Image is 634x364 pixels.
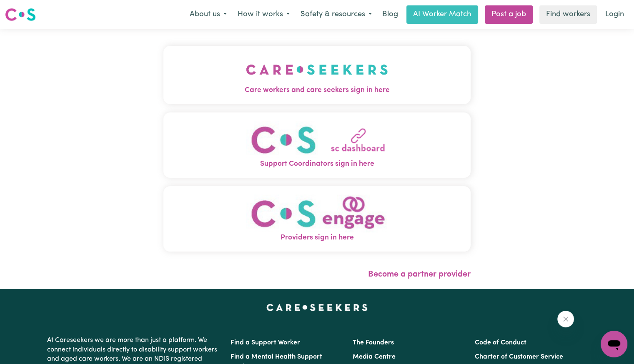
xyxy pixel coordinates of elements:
a: Careseekers logo [5,5,36,24]
iframe: Button to launch messaging window [601,331,627,357]
button: Support Coordinators sign in here [163,112,471,178]
a: Login [600,5,629,24]
a: Media Centre [353,354,396,360]
a: Find a Support Worker [231,339,300,346]
a: Careseekers home page [266,304,368,311]
button: About us [184,6,232,23]
a: Become a partner provider [368,270,471,279]
span: Support Coordinators sign in here [163,159,471,170]
a: Charter of Customer Service [475,354,563,360]
a: Find workers [539,5,597,24]
a: Code of Conduct [475,339,526,346]
a: Post a job [485,5,533,24]
button: Care workers and care seekers sign in here [163,46,471,104]
img: Careseekers logo [5,7,36,22]
iframe: Close message [557,311,574,327]
span: Providers sign in here [163,232,471,243]
span: Care workers and care seekers sign in here [163,85,471,96]
button: Safety & resources [295,6,377,23]
button: Providers sign in here [163,186,471,252]
a: Blog [377,5,403,24]
a: The Founders [353,339,394,346]
span: Need any help? [5,6,50,12]
a: AI Worker Match [406,5,478,24]
button: How it works [232,6,295,23]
